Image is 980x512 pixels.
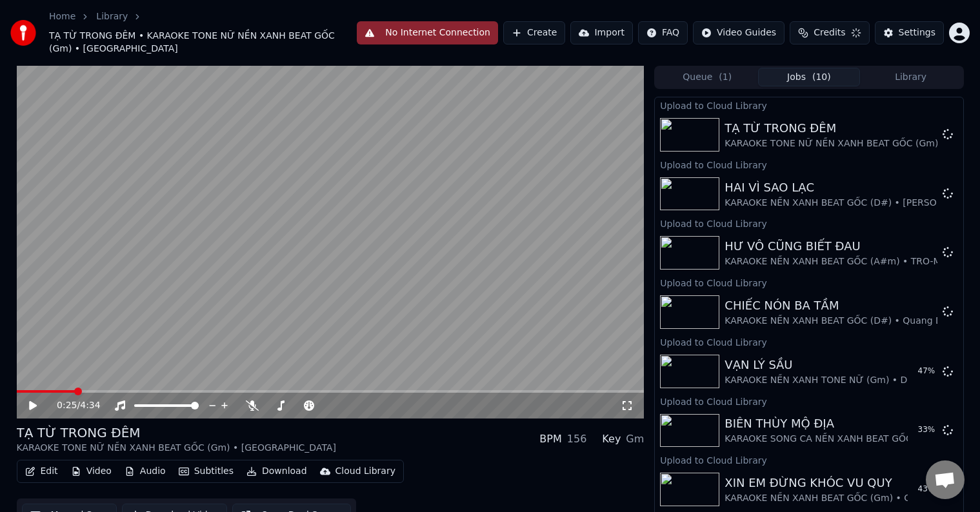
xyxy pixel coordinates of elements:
[655,334,963,350] div: Upload to Cloud Library
[655,452,963,468] div: Upload to Cloud Library
[918,425,937,435] div: 33 %
[57,399,77,412] span: 0:25
[655,97,963,113] div: Upload to Cloud Library
[539,431,561,447] div: BPM
[335,465,395,478] div: Cloud Library
[241,462,312,480] button: Download
[17,424,336,442] div: TẠ TỪ TRONG ĐÊM
[860,68,962,86] button: Library
[812,71,831,84] span: ( 10 )
[656,68,758,86] button: Queue
[725,197,977,210] div: KARAOKE NỀN XANH BEAT GỐC (D#) • [PERSON_NAME]
[10,20,36,46] img: youka
[49,10,357,55] nav: breadcrumb
[725,179,977,197] div: HAI VÌ SAO LẠC
[357,21,498,44] button: No Internet Connection
[96,10,128,23] a: Library
[725,474,957,492] div: XIN EM ĐỪNG KHÓC VU QUY
[503,21,566,44] button: Create
[80,399,100,412] span: 4:34
[655,157,963,172] div: Upload to Cloud Library
[638,21,688,44] button: FAQ
[66,462,117,480] button: Video
[174,462,239,480] button: Subtitles
[899,26,935,39] div: Settings
[918,484,937,495] div: 43 %
[918,366,937,377] div: 47 %
[725,492,957,505] div: KARAOKE NỀN XANH BEAT GỐC (Gm) • QUANG LẬP
[926,460,965,499] div: Open chat
[57,399,88,412] div: /
[725,237,962,255] div: HƯ VÔ CŨNG BIẾT ĐAU
[758,68,860,86] button: Jobs
[602,431,621,447] div: Key
[17,442,336,455] div: KARAOKE TONE NỮ NỀN XANH BEAT GỐC (Gm) • [GEOGRAPHIC_DATA]
[790,21,869,44] button: Credits
[655,275,963,290] div: Upload to Cloud Library
[49,30,357,55] span: TẠ TỪ TRONG ĐÊM • KARAOKE TONE NỮ NỀN XANH BEAT GỐC (Gm) • [GEOGRAPHIC_DATA]
[20,462,63,480] button: Edit
[693,21,785,44] button: Video Guides
[567,431,587,447] div: 156
[626,431,644,447] div: Gm
[570,21,632,44] button: Import
[875,21,944,44] button: Settings
[655,215,963,231] div: Upload to Cloud Library
[814,26,845,39] span: Credits
[655,393,963,409] div: Upload to Cloud Library
[719,71,732,84] span: ( 1 )
[49,10,75,23] a: Home
[725,255,962,268] div: KARAOKE NỀN XANH BEAT GỐC (A#m) • TRO-MUSIC
[119,462,171,480] button: Audio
